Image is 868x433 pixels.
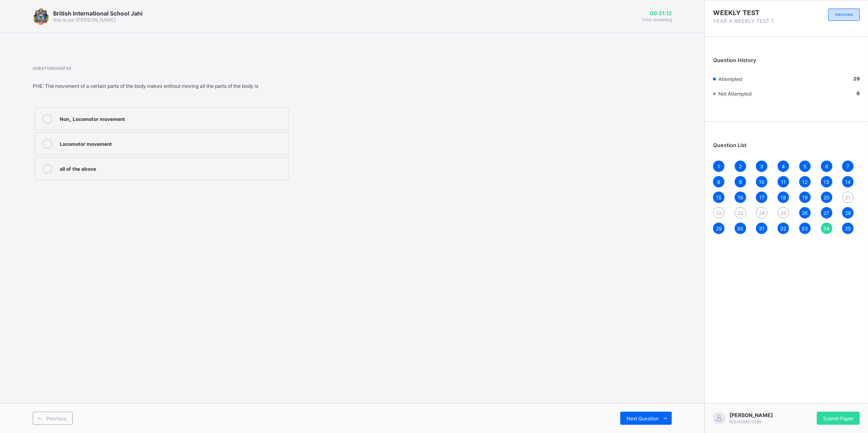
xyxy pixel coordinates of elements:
[853,76,860,82] b: 29
[718,163,720,170] span: 1
[760,163,763,170] span: 3
[781,179,786,185] span: 11
[60,114,284,122] div: Non_ Locomotor movement
[716,194,722,201] span: 15
[53,10,143,17] span: British International School Jahi
[781,194,786,201] span: 18
[626,415,659,422] span: Next Question
[738,194,743,201] span: 16
[781,225,787,232] span: 32
[846,194,851,201] span: 21
[739,179,742,185] span: 9
[642,17,672,22] span: Time remaining
[823,225,830,232] span: 34
[33,83,463,89] div: PHE: The movement of a certain parts of the body makes without moving all the parts of the body is
[716,225,722,232] span: 29
[802,210,808,216] span: 26
[60,139,284,147] div: Locomotor movement
[781,210,786,216] span: 25
[823,415,854,422] span: Submit Paper
[60,164,284,172] div: all of the above
[845,210,851,216] span: 28
[718,91,752,97] span: Not Attempted
[759,179,765,185] span: 10
[729,419,761,424] span: BIS/ADMS/0169
[802,225,808,232] span: 33
[759,210,765,216] span: 24
[824,179,830,185] span: 13
[716,210,722,216] span: 22
[803,163,806,170] span: 5
[737,225,744,232] span: 30
[33,66,463,71] span: Question 34 of 35
[759,225,765,232] span: 31
[713,9,787,17] span: WEEKLY TEST
[845,225,851,232] span: 35
[802,194,808,201] span: 19
[729,412,773,418] span: [PERSON_NAME]
[857,90,860,96] b: 6
[845,179,851,185] span: 14
[713,57,756,63] span: Question History
[782,163,785,170] span: 4
[713,18,787,24] span: YEAR 4 WEEKLY TEST 1
[739,163,742,170] span: 2
[713,142,747,148] span: Question List
[759,194,765,201] span: 17
[824,210,830,216] span: 27
[642,10,672,16] span: 00:21:12
[53,17,116,23] span: this is our [PERSON_NAME]
[718,179,720,185] span: 8
[802,179,808,185] span: 12
[825,163,828,170] span: 6
[46,415,66,422] span: Previous
[835,13,853,17] span: ONGOING
[718,76,742,82] span: Attempted
[823,194,830,201] span: 20
[737,210,743,216] span: 23
[847,163,850,170] span: 7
